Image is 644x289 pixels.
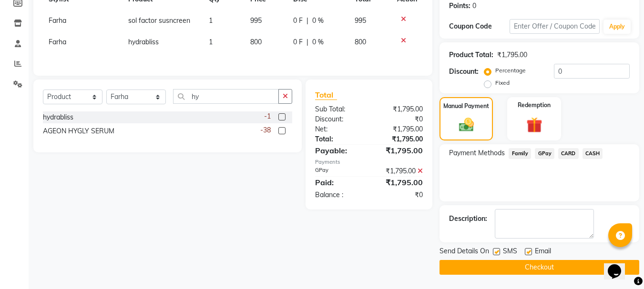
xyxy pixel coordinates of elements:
[509,148,531,159] span: Family
[440,246,489,258] span: Send Details On
[312,16,324,26] span: 0 %
[454,116,479,133] img: _cash.svg
[503,246,517,258] span: SMS
[315,90,337,100] span: Total
[497,50,527,60] div: ₹1,795.00
[518,101,551,110] label: Redemption
[521,115,547,135] img: _gift.svg
[264,111,271,121] span: -1
[250,38,262,46] span: 800
[369,177,430,188] div: ₹1,795.00
[495,79,510,87] label: Fixed
[369,104,430,114] div: ₹1,795.00
[355,38,366,46] span: 800
[495,66,526,75] label: Percentage
[260,125,271,135] span: -38
[293,16,303,26] span: 0 F
[209,38,213,46] span: 1
[369,190,430,200] div: ₹0
[308,124,369,134] div: Net:
[308,134,369,144] div: Total:
[603,20,631,34] button: Apply
[128,16,190,25] span: sol factor susncreen
[308,104,369,114] div: Sub Total:
[449,214,487,224] div: Description:
[583,148,603,159] span: CASH
[369,114,430,124] div: ₹0
[443,102,489,110] label: Manual Payment
[449,148,505,158] span: Payment Methods
[307,37,308,47] span: |
[369,134,430,144] div: ₹1,795.00
[250,16,262,25] span: 995
[49,16,66,25] span: Farha
[604,251,634,279] iframe: chat widget
[558,148,579,159] span: CARD
[43,126,114,136] div: AGEON HYGLY SERUM
[355,16,366,25] span: 995
[472,1,476,11] div: 0
[449,1,470,11] div: Points:
[440,260,639,275] button: Checkout
[49,38,66,46] span: Farha
[449,21,509,31] div: Coupon Code
[307,16,308,26] span: |
[308,190,369,200] div: Balance :
[308,145,369,156] div: Payable:
[510,19,600,34] input: Enter Offer / Coupon Code
[308,114,369,124] div: Discount:
[308,177,369,188] div: Paid:
[369,124,430,134] div: ₹1,795.00
[312,37,324,47] span: 0 %
[315,158,423,166] div: Payments
[173,89,279,104] input: Search or Scan
[43,112,73,122] div: hydrabliss
[535,148,554,159] span: GPay
[449,50,493,60] div: Product Total:
[369,145,430,156] div: ₹1,795.00
[293,37,303,47] span: 0 F
[308,166,369,176] div: GPay
[449,67,479,77] div: Discount:
[535,246,551,258] span: Email
[369,166,430,176] div: ₹1,795.00
[209,16,213,25] span: 1
[128,38,159,46] span: hydrabliss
